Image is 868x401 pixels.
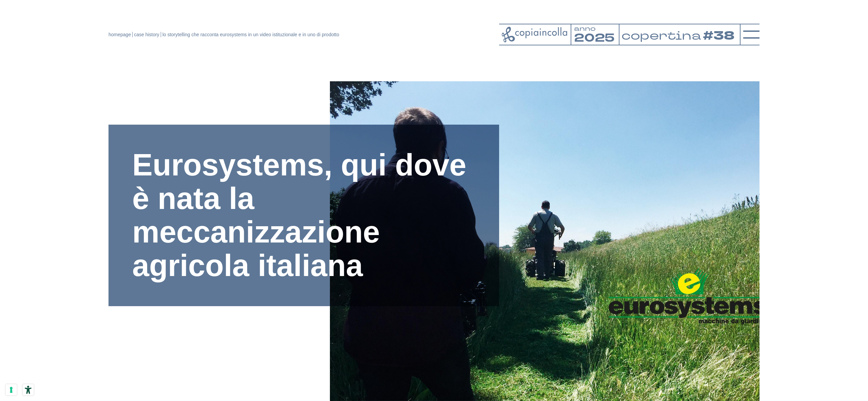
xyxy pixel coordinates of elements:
tspan: anno [574,24,596,33]
tspan: 2025 [574,30,615,46]
a: homepage [108,32,131,37]
tspan: #38 [704,28,736,45]
h1: Eurosystems, qui dove è nata la meccanizzazione agricola italiana [132,148,475,282]
tspan: copertina [622,28,702,44]
button: Le tue preferenze relative al consenso per le tecnologie di tracciamento [5,384,17,396]
span: lo storytelling che racconta eurosystems in un video istituzionale e in uno di prodotto [162,32,339,37]
a: case history [134,32,159,37]
button: Strumenti di accessibilità [22,384,34,396]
